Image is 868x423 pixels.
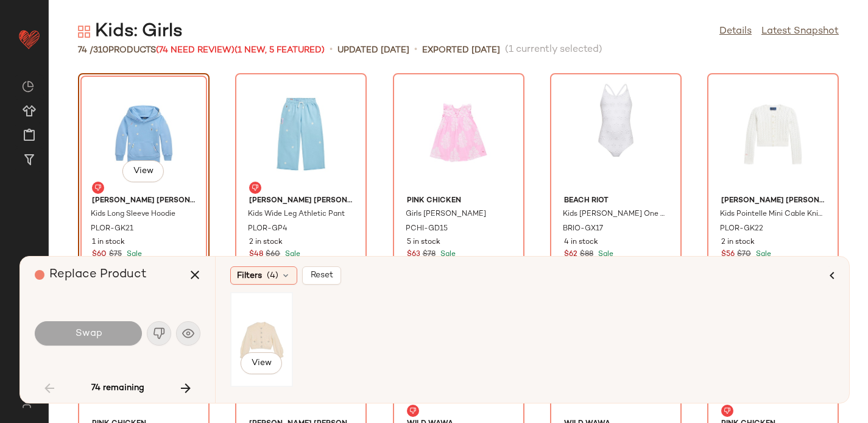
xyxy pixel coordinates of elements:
[737,249,751,260] span: $70
[239,77,362,191] img: PLOR-GP4_V1.jpg
[241,352,282,374] button: View
[406,209,486,220] span: Girls [PERSON_NAME]
[17,27,41,51] img: heart_red.DM2ytmEG.svg
[302,266,341,285] button: Reset
[78,46,93,55] span: 74 /
[753,251,771,258] span: Sale
[22,80,34,93] img: svg%3e
[249,237,283,248] span: 2 in stock
[721,249,735,260] span: $56
[596,251,613,258] span: Sale
[564,196,668,207] span: BEACH RIOT
[15,399,38,408] img: svg%3e
[505,43,602,57] span: (1 currently selected)
[91,209,175,220] span: Kids Long Sleeve Hoodie
[235,296,289,383] img: BDOR-GK4_V1.jpg
[122,160,164,182] button: View
[266,249,280,260] span: $60
[554,77,677,191] img: BRIO-GX17_V1.jpg
[283,251,300,258] span: Sale
[407,196,510,207] span: Pink Chicken
[82,77,205,191] img: PLOR-GK21_V1.jpg
[422,44,500,57] p: Exported [DATE]
[409,407,417,414] img: svg%3e
[330,43,333,57] span: •
[252,184,259,191] img: svg%3e
[235,46,325,55] span: (1 New, 5 Featured)
[337,44,409,57] p: updated [DATE]
[563,224,603,235] span: BRIO-GX17
[91,224,133,235] span: PLOR-GK21
[563,209,666,220] span: Kids [PERSON_NAME] One Piece Swimsuit
[423,249,436,260] span: $78
[133,166,153,176] span: View
[78,20,183,44] div: Kids: Girls
[761,24,839,39] a: Latest Snapshot
[78,26,90,38] img: svg%3e
[407,249,420,260] span: $63
[249,196,353,207] span: [PERSON_NAME] [PERSON_NAME]
[237,269,262,282] span: Filters
[721,196,825,207] span: [PERSON_NAME] [PERSON_NAME]
[248,209,345,220] span: Kids Wide Leg Athletic Pant
[91,383,144,394] span: 74 remaining
[414,43,417,57] span: •
[397,77,520,191] img: PCHI-GD15_V1.jpg
[94,184,102,191] img: svg%3e
[564,237,598,248] span: 4 in stock
[156,46,235,55] span: (74 Need Review)
[406,224,448,235] span: PCHI-GD15
[78,44,325,57] div: Products
[407,237,440,248] span: 5 in stock
[310,271,333,280] span: Reset
[251,358,272,368] span: View
[248,224,288,235] span: PLOR-GP4
[721,237,755,248] span: 2 in stock
[720,209,824,220] span: Kids Pointelle Mini Cable Knit Cardigan
[711,77,834,191] img: PLOR-GK22_V1.jpg
[564,249,577,260] span: $62
[93,46,108,55] span: 310
[719,24,752,39] a: Details
[724,407,731,414] img: svg%3e
[49,268,147,281] span: Replace Product
[580,249,593,260] span: $88
[720,224,763,235] span: PLOR-GK22
[249,249,263,260] span: $48
[267,269,278,282] span: (4)
[438,251,456,258] span: Sale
